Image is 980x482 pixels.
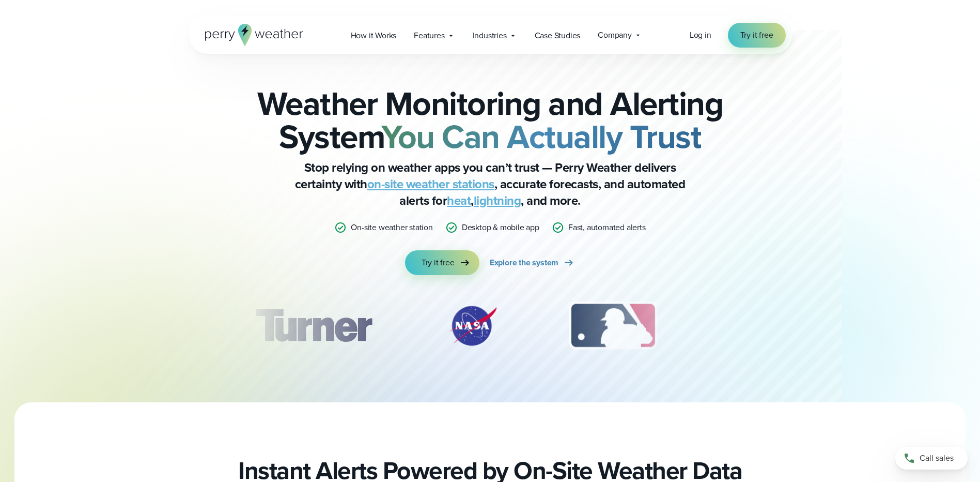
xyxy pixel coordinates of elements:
a: lightning [474,191,521,210]
div: 1 of 12 [240,300,386,352]
a: Try it free [728,23,786,48]
strong: You Can Actually Trust [381,112,701,161]
h2: Weather Monitoring and Alerting System [240,87,740,153]
div: 3 of 12 [558,300,667,352]
a: Log in [690,29,711,41]
span: Explore the system [490,257,558,269]
span: Industries [473,29,507,42]
span: Features [414,29,444,42]
p: On-site weather station [351,221,432,234]
span: Call sales [920,452,954,464]
img: MLB.svg [558,300,667,352]
a: heat [447,191,471,210]
p: Fast, automated alerts [568,221,646,234]
a: Call sales [895,447,968,470]
a: How it Works [342,25,406,46]
div: 2 of 12 [437,300,509,352]
a: Try it free [405,250,479,275]
span: Try it free [740,29,773,41]
img: NASA.svg [437,300,509,352]
p: Stop relying on weather apps you can’t trust — Perry Weather delivers certainty with , accurate f... [284,159,697,209]
a: on-site weather stations [367,175,494,193]
span: Case Studies [535,29,581,42]
img: PGA.svg [717,300,800,352]
span: How it Works [351,29,397,42]
div: slideshow [240,300,740,357]
span: Company [598,29,632,41]
a: Explore the system [490,250,575,275]
a: Case Studies [526,25,589,46]
div: 4 of 12 [717,300,800,352]
span: Try it free [422,257,455,269]
p: Desktop & mobile app [462,221,539,234]
img: Turner-Construction_1.svg [240,300,386,352]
